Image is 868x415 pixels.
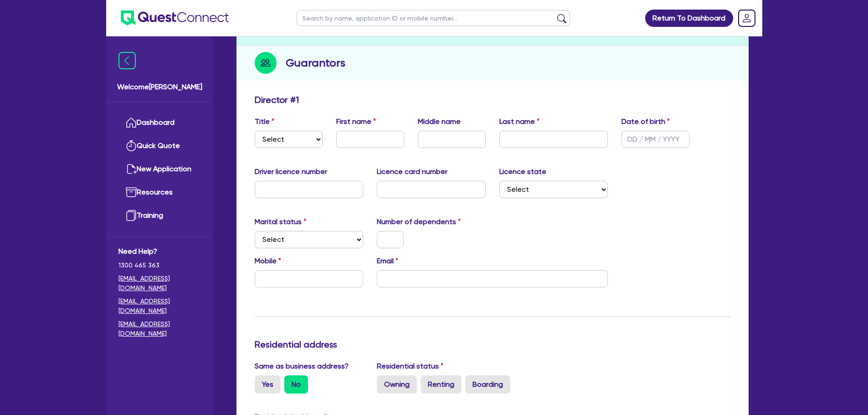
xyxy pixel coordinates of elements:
[255,116,274,127] label: Title
[118,246,201,257] span: Need Help?
[255,256,281,266] label: Mobile
[499,166,546,177] label: Licence state
[255,361,349,372] label: Same as business address?
[118,261,201,270] span: 1300 465 363
[118,297,201,316] a: [EMAIL_ADDRESS][DOMAIN_NAME]
[418,116,461,127] label: Middle name
[118,274,201,293] a: [EMAIL_ADDRESS][DOMAIN_NAME]
[126,187,137,198] img: resources
[336,116,376,127] label: First name
[284,375,308,394] label: No
[421,375,462,394] label: Renting
[255,166,327,177] label: Driver licence number
[377,256,398,266] label: Email
[735,6,759,30] a: Dropdown toggle
[118,319,201,338] a: [EMAIL_ADDRESS][DOMAIN_NAME]
[255,339,730,350] h3: Residential address
[377,361,443,372] label: Residential status
[377,375,417,394] label: Owning
[645,10,733,27] a: Return To Dashboard
[255,52,277,74] img: step-icon
[377,216,461,227] label: Number of dependents
[118,52,136,69] img: icon-menu-close
[499,116,539,127] label: Last name
[255,216,306,227] label: Marital status
[118,181,201,204] a: Resources
[255,375,281,394] label: Yes
[118,111,201,134] a: Dashboard
[117,82,202,92] span: Welcome [PERSON_NAME]
[126,164,137,174] img: new-application
[297,10,570,26] input: Search by name, application ID or mobile number...
[118,158,201,181] a: New Application
[118,204,201,227] a: Training
[121,10,229,26] img: quest-connect-logo-blue
[286,55,345,71] h2: Guarantors
[126,210,137,221] img: training
[118,134,201,158] a: Quick Quote
[621,116,670,127] label: Date of birth
[126,140,137,151] img: quick-quote
[377,166,447,177] label: Licence card number
[255,94,299,105] h3: Director # 1
[621,131,689,148] input: DD / MM / YYYY
[465,375,510,394] label: Boarding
